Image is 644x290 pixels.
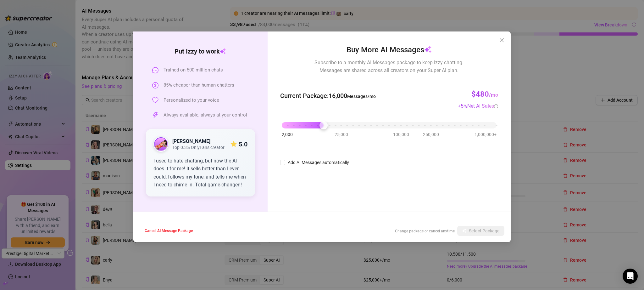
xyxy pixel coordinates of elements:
span: star [230,141,237,147]
span: Always available, always at your control [164,111,247,119]
span: Top 0.3% OnlyFans creator [172,145,225,150]
span: Buy More AI Messages [347,44,432,56]
span: 250,000 [423,131,439,138]
span: message [152,67,158,73]
span: thunderbolt [152,112,158,118]
span: Current Package : 16,000 [280,91,376,101]
button: Select Package [457,226,504,236]
h3: $480 [471,89,498,100]
span: Close [497,38,507,43]
span: heart [152,97,158,103]
span: Change package or cancel anytime [395,229,455,233]
div: Open Intercom Messenger [623,269,638,284]
span: 25,000 [335,131,348,138]
span: Messages/mo [347,94,376,99]
strong: [PERSON_NAME] [172,138,210,144]
img: public [154,137,168,151]
span: Cancel AI Message Package [145,229,193,233]
span: + 5 % [458,103,498,109]
button: Close [497,35,507,45]
div: Net AI Sales [467,102,498,110]
span: 100,000 [393,131,409,138]
span: Subscribe to a monthly AI Messages package to keep Izzy chatting. Messages are shared across all ... [314,59,464,74]
span: 2,000 [282,131,293,138]
strong: Put Izzy to work [175,48,226,55]
span: info-circle [494,104,498,108]
span: dollar [152,82,158,88]
strong: 5.0 [239,140,247,148]
span: 1,000,000+ [475,131,497,138]
button: Cancel AI Message Package [140,226,198,236]
div: Add AI Messages automatically [288,159,349,166]
span: /mo [489,92,498,98]
span: Trained on 500 million chats [164,66,223,74]
span: close [499,38,504,43]
div: I used to hate chatting, but now the AI does it for me! It sells better than I ever could, follow... [153,157,247,189]
span: Personalized to your voice [164,97,219,104]
span: 85% cheaper than human chatters [164,82,234,89]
